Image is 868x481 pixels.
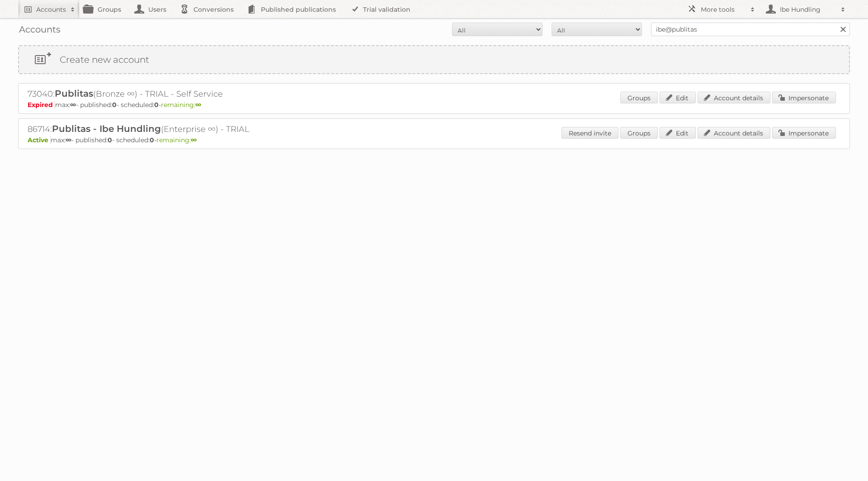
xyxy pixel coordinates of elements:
[108,136,112,144] strong: 0
[28,101,840,109] p: max: - published: - scheduled: -
[660,92,696,103] a: Edit
[620,127,658,139] a: Groups
[701,5,746,14] h2: More tools
[55,88,93,99] span: Publitas
[195,101,201,109] strong: ∞
[28,123,344,135] h2: 86714: (Enterprise ∞) - TRIAL
[772,92,836,103] a: Impersonate
[620,92,658,103] a: Groups
[156,136,197,144] span: remaining:
[52,123,161,134] span: Publitas - Ibe Hundling
[772,127,836,139] a: Impersonate
[154,101,159,109] strong: 0
[28,101,55,109] span: Expired
[28,136,51,144] span: Active
[36,5,66,14] h2: Accounts
[70,101,76,109] strong: ∞
[698,127,770,139] a: Account details
[112,101,117,109] strong: 0
[660,127,696,139] a: Edit
[66,136,71,144] strong: ∞
[28,136,840,144] p: max: - published: - scheduled: -
[19,46,849,73] a: Create new account
[28,88,344,100] h2: 73040: (Bronze ∞) - TRIAL - Self Service
[561,127,618,139] a: Resend invite
[778,5,836,14] h2: Ibe Hundling
[150,136,154,144] strong: 0
[698,92,770,103] a: Account details
[191,136,197,144] strong: ∞
[161,101,201,109] span: remaining:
